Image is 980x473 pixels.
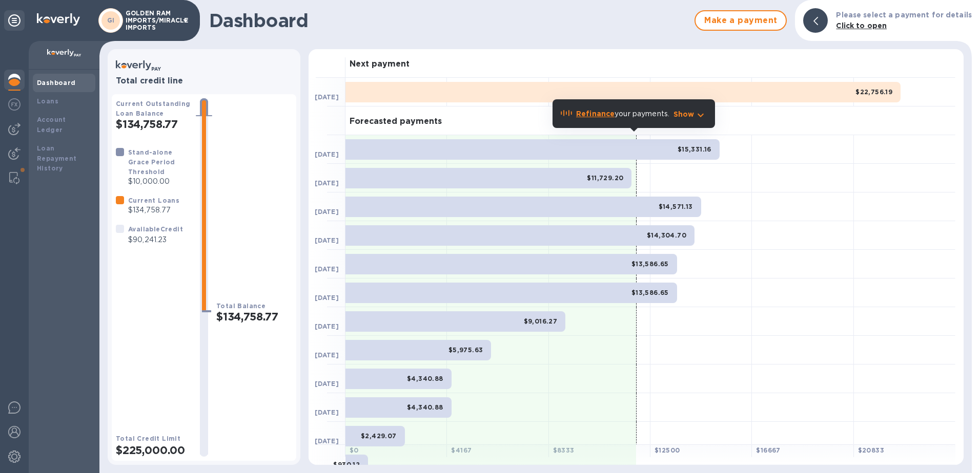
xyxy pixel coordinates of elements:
b: GI [107,16,115,24]
b: $11,729.20 [587,174,623,182]
b: $4,340.88 [407,375,443,382]
b: [DATE] [315,93,339,101]
h3: Next payment [350,59,410,69]
b: Loan Repayment History [37,144,77,173]
b: $9,016.27 [524,317,558,325]
b: Refinance [576,110,615,118]
b: Total Balance [216,302,266,310]
b: Available Credit [128,225,183,233]
img: Foreign exchange [8,98,21,111]
button: Make a payment [695,10,787,31]
b: Current Loans [128,197,179,204]
b: Stand-alone Grace Period Threshold [128,148,175,176]
h3: Total credit line [116,76,292,86]
b: $ 16667 [756,446,780,454]
span: Make a payment [704,14,778,27]
p: your payments. [576,109,669,119]
b: $15,331.16 [678,145,711,153]
b: [DATE] [315,408,339,416]
b: $930.12 [333,461,360,468]
b: Total Credit Limit [116,435,180,442]
b: $2,429.07 [361,432,397,440]
b: Account Ledger [37,116,66,134]
b: [DATE] [315,437,339,445]
b: [DATE] [315,380,339,388]
b: [DATE] [315,351,339,359]
div: Unpin categories [4,10,25,31]
b: Please select a payment for details [836,11,972,19]
b: [DATE] [315,294,339,302]
b: $4,340.88 [407,403,443,411]
b: [DATE] [315,150,339,158]
b: $ 20833 [858,446,884,454]
b: [DATE] [315,322,339,330]
b: $14,571.13 [659,203,693,210]
b: Loans [37,97,58,105]
b: $13,586.65 [631,260,669,268]
img: Logo [37,13,80,26]
b: [DATE] [315,236,339,244]
p: $90,241.23 [128,234,183,245]
b: $14,304.70 [647,231,686,239]
h2: $134,758.77 [116,118,192,131]
b: Current Outstanding Loan Balance [116,100,191,117]
b: $22,756.19 [855,88,892,96]
p: GOLDEN RAM IMPORTS/MIRACLE IMPORTS [126,10,177,31]
p: Show [673,109,695,119]
b: $13,586.65 [631,289,669,296]
p: $10,000.00 [128,176,192,187]
h2: $225,000.00 [116,444,192,457]
b: Dashboard [37,79,76,87]
b: Click to open [836,21,887,30]
h3: Forecasted payments [350,117,442,126]
b: $5,975.63 [448,346,483,354]
h1: Dashboard [209,10,689,31]
h2: $134,758.77 [216,310,292,323]
b: [DATE] [315,179,339,187]
b: [DATE] [315,208,339,216]
b: $ 12500 [655,446,680,454]
p: $134,758.77 [128,205,179,216]
button: Show [673,109,707,119]
b: [DATE] [315,265,339,273]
